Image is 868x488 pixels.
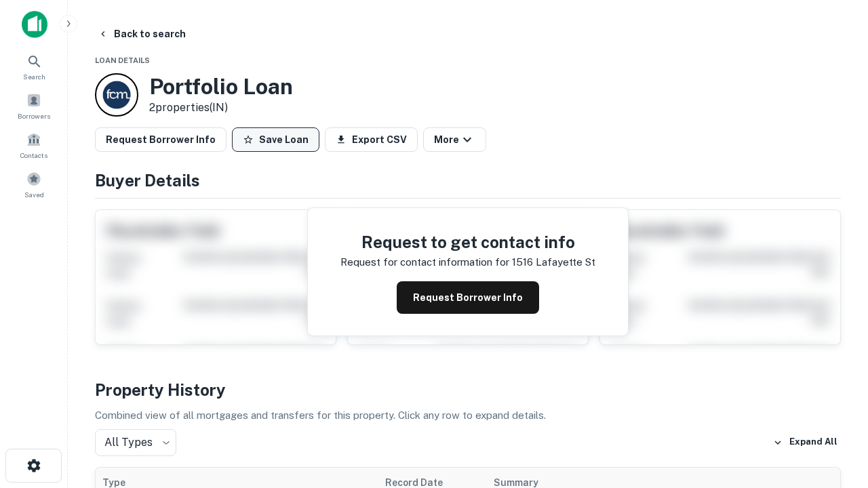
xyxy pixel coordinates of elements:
span: Search [23,71,45,82]
span: Saved [24,189,44,200]
button: Save Loan [232,127,319,152]
div: All Types [95,429,176,456]
button: Request Borrower Info [95,127,226,152]
span: Loan Details [95,56,150,64]
span: Borrowers [18,110,50,121]
button: Expand All [770,432,841,453]
p: Request for contact information for [340,254,509,270]
img: capitalize-icon.png [22,11,47,38]
button: More [423,127,486,152]
h4: Buyer Details [95,168,841,192]
h3: Portfolio Loan [149,74,293,100]
h4: Request to get contact info [340,230,595,254]
iframe: Chat Widget [800,380,868,445]
a: Search [4,48,64,85]
button: Export CSV [325,127,418,152]
p: 2 properties (IN) [149,100,293,116]
a: Borrowers [4,87,64,124]
h4: Property History [95,378,841,402]
p: Combined view of all mortgages and transfers for this property. Click any row to expand details. [95,407,841,424]
p: 1516 lafayette st [512,254,595,270]
a: Contacts [4,127,64,163]
span: Contacts [20,150,47,161]
button: Request Borrower Info [397,281,539,314]
button: Back to search [92,22,191,46]
a: Saved [4,166,64,203]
